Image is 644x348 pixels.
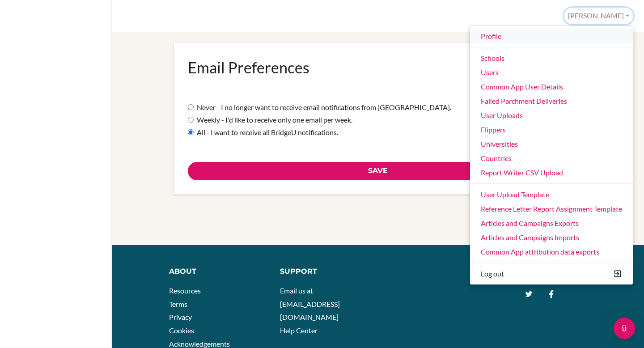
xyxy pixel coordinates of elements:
a: Help Center [280,326,318,335]
a: Articles and Campaigns Imports [470,230,633,245]
input: Never - I no longer want to receive email notifications from [GEOGRAPHIC_DATA]. [188,104,194,110]
a: Flippers [470,123,633,137]
a: Email us at [EMAIL_ADDRESS][DOMAIN_NAME] [280,286,340,321]
div: Support [280,267,371,277]
a: User Upload Template [470,187,633,202]
div: Open Intercom Messenger [614,318,635,339]
button: [PERSON_NAME] [564,8,633,24]
a: Reference Letter Report Assignment Template [470,202,633,216]
a: Acknowledgements [169,340,230,348]
a: User Uploads [470,108,633,123]
input: All - I want to receive all BridgeU notifications. [188,129,194,135]
a: Schools [470,51,633,65]
h2: Email Preferences [188,57,568,78]
a: Common App attribution data exports [470,245,633,259]
input: Weekly - I'd like to receive only one email per week. [188,117,194,123]
a: Resources [169,286,201,295]
a: Cookies [169,326,194,335]
button: Log out [470,267,633,281]
a: Countries [470,151,633,166]
ul: [PERSON_NAME] [470,25,633,285]
a: Users [470,65,633,80]
a: Report Writer CSV Upload [470,166,633,180]
a: Privacy [169,313,192,321]
a: Failed Parchment Deliveries [470,94,633,108]
label: Never - I no longer want to receive email notifications from [GEOGRAPHIC_DATA]. [188,102,451,113]
input: Save [188,162,568,180]
a: Terms [169,300,187,308]
a: Common App User Details [470,80,633,94]
a: Articles and Campaigns Exports [470,216,633,230]
a: Universities [470,137,633,151]
label: All - I want to receive all BridgeU notifications. [188,127,338,138]
div: About [169,267,267,277]
a: Profile [470,29,633,43]
label: Weekly - I'd like to receive only one email per week. [188,115,352,125]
